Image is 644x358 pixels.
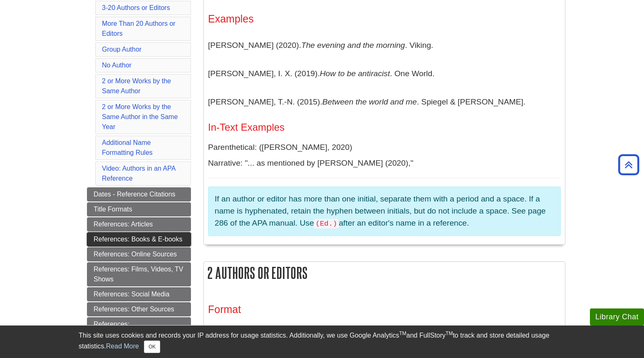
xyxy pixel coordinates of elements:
[87,317,191,341] a: References: Secondary/Indirect Sources
[87,262,191,286] a: References: Films, Videos, TV Shows
[208,13,561,25] h3: Examples
[87,247,191,261] a: References: Online Sources
[87,187,191,201] a: Dates - Reference Citations
[87,287,191,301] a: References: Social Media
[208,33,561,57] p: [PERSON_NAME] (2020). . Viking.
[144,341,160,353] button: Close
[87,232,191,246] a: References: Books & E-books
[87,302,191,316] a: References: Other Sources
[87,217,191,231] a: References: Articles
[79,331,565,353] div: This site uses cookies and records your IP address for usage statistics. Additionally, we use Goo...
[208,142,561,154] p: Parenthetical: ([PERSON_NAME], 2020)
[208,303,561,316] h3: Format
[590,308,644,326] button: Library Chat
[314,219,339,229] code: (Ed.)
[102,20,176,37] a: More Than 20 Authors or Editors
[399,331,406,336] sup: TM
[208,324,561,348] p: Last Name, First Initial(s)., & Last Name, First Initial(s).
[615,159,642,170] a: Back to Top
[102,165,175,182] a: Video: Authors in an APA Reference
[301,41,405,50] i: The evening and the morning
[208,122,561,133] h4: In-Text Examples
[322,97,417,106] i: Between the world and me
[102,4,170,11] a: 3-20 Authors or Editors
[87,202,191,216] a: Title Formats
[208,90,561,114] p: [PERSON_NAME], T.-N. (2015). . Spiegel & [PERSON_NAME].
[102,139,153,156] a: Additional Name Formatting Rules
[102,46,141,53] a: Group Author
[215,193,554,229] p: If an author or editor has more than one initial, separate them with a period and a space. If a n...
[102,62,131,69] a: No Author
[106,343,139,350] a: Read More
[208,62,561,86] p: [PERSON_NAME], I. X. (2019). . One World.
[102,77,171,94] a: 2 or More Works by the Same Author
[320,69,390,78] i: How to be antiracist
[208,157,561,169] p: Narrative: "... as mentioned by [PERSON_NAME] (2020),"
[102,103,178,130] a: 2 or More Works by the Same Author in the Same Year
[446,331,453,336] sup: TM
[204,262,565,284] h2: 2 Authors or Editors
